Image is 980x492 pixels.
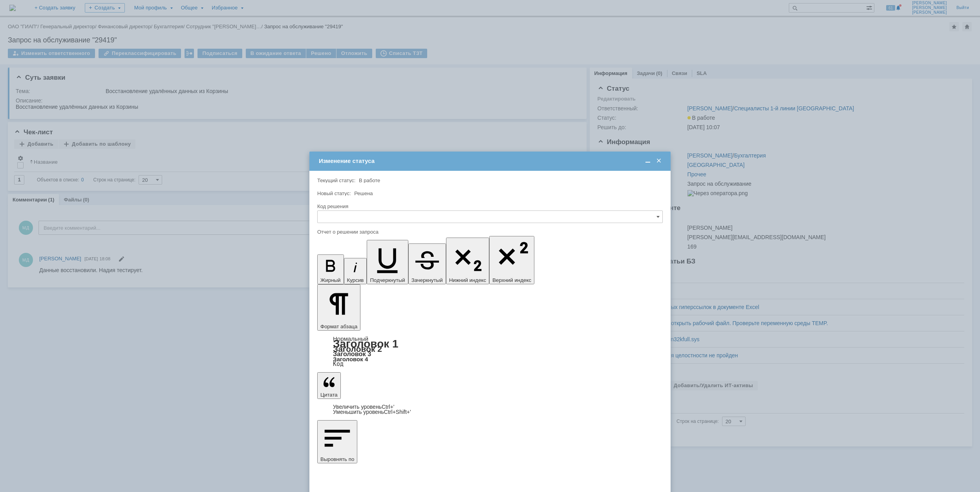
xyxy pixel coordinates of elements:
button: Выровнять по [317,420,357,463]
span: Цитата [320,392,338,398]
a: Нормальный [333,335,368,342]
a: Заголовок 4 [333,356,368,362]
div: Формат абзаца [317,336,663,367]
button: Формат абзаца [317,284,360,331]
span: Курсив [347,277,364,283]
span: Зачеркнутый [411,277,443,283]
span: Подчеркнутый [370,277,405,283]
div: Цитата [317,404,663,415]
span: Ctrl+Shift+' [384,409,411,415]
button: Курсив [344,258,367,284]
span: Выровнять по [320,456,354,462]
button: Верхний индекс [489,236,534,284]
button: Зачеркнутый [408,243,446,284]
label: Текущий статус: [317,177,355,183]
span: Верхний индекс [492,277,531,283]
span: Решена [354,190,373,196]
button: Подчеркнутый [367,240,408,284]
span: В работе [359,177,380,183]
label: Новый статус: [317,190,351,196]
a: Заголовок 2 [333,344,382,353]
span: Формат абзаца [320,324,357,329]
button: Жирный [317,254,344,284]
button: Нижний индекс [446,238,490,284]
a: Заголовок 1 [333,338,399,350]
a: Код [333,360,344,368]
span: Закрыть [655,157,663,165]
div: Изменение статуса [319,157,663,165]
a: Increase [333,404,395,410]
a: Decrease [333,409,411,415]
div: Отчет о решении запроса [317,229,661,234]
div: Код решения [317,204,661,209]
span: Нижний индекс [449,277,486,283]
span: Ctrl+' [382,404,395,410]
button: Цитата [317,372,341,399]
a: Заголовок 3 [333,350,371,357]
span: Жирный [320,277,341,283]
span: Свернуть (Ctrl + M) [644,157,652,165]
